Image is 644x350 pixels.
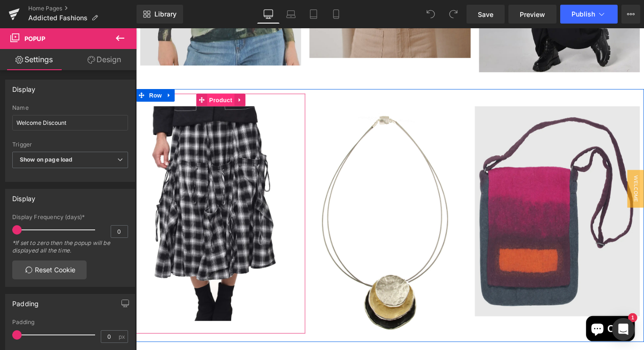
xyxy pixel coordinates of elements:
[12,319,128,326] div: Padding
[12,141,128,148] div: Trigger
[560,5,618,24] button: Publish
[12,260,87,279] a: Reset Cookie
[12,68,31,82] span: Row
[257,5,280,24] a: Desktop
[12,239,128,260] div: *If set to zero then the popup will be displayed all the time.​
[110,73,122,88] a: Expand / Collapse
[31,68,43,82] a: Expand / Collapse
[520,9,545,19] span: Preview
[80,73,110,88] span: Product
[28,5,137,12] a: Home Pages
[421,5,440,24] button: Undo
[12,189,35,203] div: Display
[24,35,45,42] span: Popup
[194,88,362,347] img: 3 Stack Pendant Necklace with magnetic closure
[70,49,138,70] a: Design
[532,159,570,201] span: Welcome Discount
[20,156,72,163] b: Show on page load
[508,5,556,24] a: Preview
[478,9,493,19] span: Save
[12,294,39,308] div: Padding
[12,105,128,111] div: Name
[325,5,347,24] a: Mobile
[302,5,325,24] a: Tablet
[444,5,463,24] button: Redo
[621,5,640,24] button: More
[154,10,177,18] span: Library
[5,88,185,328] img: Alexis Skirt
[380,88,565,323] img: Crossbody Bag Cairo
[119,334,127,340] span: px
[28,14,88,22] span: Addicted Fashions
[280,5,302,24] a: Laptop
[12,80,35,93] div: Display
[137,5,183,24] a: New Library
[572,10,595,18] span: Publish
[612,318,635,341] div: Open Intercom Messenger
[12,214,128,220] div: Display Frequency (days)*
